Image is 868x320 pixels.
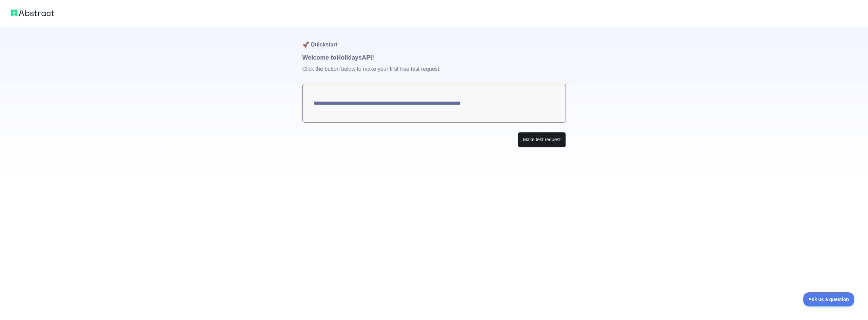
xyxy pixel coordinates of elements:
[302,27,566,53] h1: 🚀 Quickstart
[518,132,566,147] button: Make test request
[302,62,566,84] p: Click the button below to make your first free test request.
[11,8,54,18] img: Abstract logo
[302,53,566,62] h1: Welcome to Holidays API!
[803,292,854,306] iframe: Toggle Customer Support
